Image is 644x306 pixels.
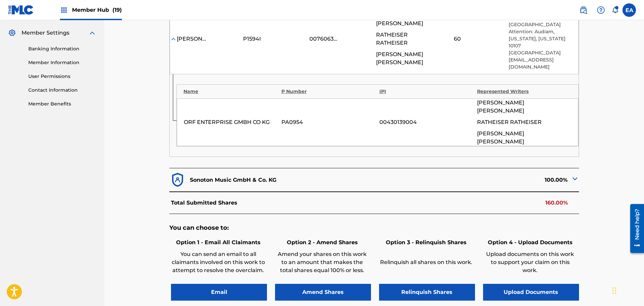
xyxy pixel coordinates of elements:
[8,29,16,37] img: Member Settings
[190,176,276,184] p: Sonoton Music GmbH & Co. KG
[622,3,636,17] div: User Menu
[88,29,96,37] img: expand
[577,3,590,17] a: Public Search
[60,6,68,14] img: Top Rightsholders
[275,238,369,247] h6: Option 2 - Amend Shares
[509,49,572,56] p: [GEOGRAPHIC_DATA]
[379,118,474,126] div: 00430139004
[170,36,177,42] img: expand-cell-toggle
[374,172,579,188] div: 100.00%
[483,250,577,274] p: Upload documents on this work to support your claim on this work.
[610,274,644,306] iframe: Chat Widget
[483,284,579,301] button: Upload Documents
[483,238,577,247] h6: Option 4 - Upload Documents
[612,7,618,13] div: Notifications
[28,73,96,80] a: User Permissions
[509,35,572,49] p: [US_STATE], [US_STATE] 10107
[477,130,571,146] span: [PERSON_NAME] [PERSON_NAME]
[171,199,237,207] p: Total Submitted Shares
[281,88,376,95] div: P Number
[275,284,371,301] button: Amend Shares
[112,7,122,13] span: (19)
[28,87,96,94] a: Contact Information
[184,118,278,126] div: ORF ENTERPRISE GMBH CO KG
[509,56,572,71] p: [EMAIL_ADDRESS][DOMAIN_NAME]
[171,250,265,274] p: You can send an email to all claimants involved on this work to attempt to resolve the overclaim.
[612,280,616,301] div: Drag
[597,6,605,14] img: help
[28,59,96,66] a: Member Information
[72,6,122,14] span: Member Hub
[509,14,572,35] p: [STREET_ADDRESS][GEOGRAPHIC_DATA] Attention: Audiam,
[594,3,608,17] div: Help
[8,5,34,15] img: MLC Logo
[281,118,376,126] div: PA0954
[379,284,475,301] button: Relinquish Shares
[376,50,439,67] span: [PERSON_NAME] [PERSON_NAME]
[183,88,278,95] div: Name
[571,175,579,183] img: expand-cell-toggle
[477,99,571,115] span: [PERSON_NAME] [PERSON_NAME]
[379,258,473,266] p: Relinquish all shares on this work.
[625,201,644,255] iframe: Resource Center
[376,31,439,47] span: RATHEISER RATHEISER
[477,118,542,126] span: RATHEISER RATHEISER
[477,88,572,95] div: Represented Writers
[171,284,267,301] button: Email
[171,238,265,247] h6: Option 1 - Email All Claimants
[28,100,96,107] a: Member Benefits
[169,172,186,188] img: dfb38c8551f6dcc1ac04.svg
[545,199,568,207] p: 160.00%
[169,224,579,232] h5: You can choose to:
[22,29,69,37] span: Member Settings
[275,250,369,274] p: Amend your shares on this work to an amount that makes the total shares equal 100% or less.
[379,238,473,247] h6: Option 3 - Relinquish Shares
[579,6,587,14] img: search
[379,88,474,95] div: IPI
[28,45,96,52] a: Banking Information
